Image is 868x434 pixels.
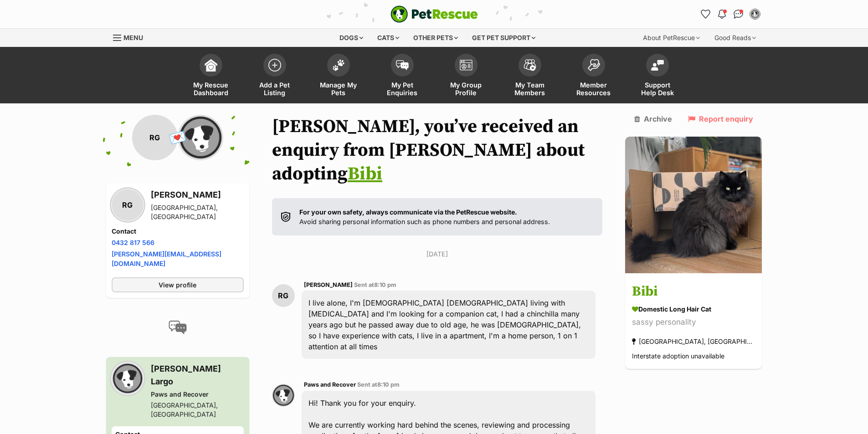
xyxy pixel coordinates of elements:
span: Add a Pet Listing [254,81,295,97]
p: Avoid sharing personal information such as phone numbers and personal address. [299,207,550,227]
a: Archive [634,115,672,123]
img: pet-enquiries-icon-7e3ad2cf08bfb03b45e93fb7055b45f3efa6380592205ae92323e6603595dc1f.svg [396,60,409,70]
a: 0432 817 566 [112,239,154,246]
button: My account [748,7,762,21]
span: Manage My Pets [318,81,359,97]
button: Notifications [715,7,729,21]
div: Cats [371,29,406,47]
ul: Account quick links [699,7,762,21]
span: [PERSON_NAME] [304,281,353,288]
h4: Contact [112,227,244,236]
a: My Pet Enquiries [370,49,434,103]
span: My Pet Enquiries [382,81,423,97]
img: notifications-46538b983faf8c2785f20acdc204bb7945ddae34d4c08c2a6579f10ce5e182be.svg [718,10,725,19]
img: logo-e224e6f780fb5917bec1dbf3a21bbac754714ae5b6737aabdf751b685950b380.svg [390,5,478,23]
a: Member Resources [562,49,626,103]
span: My Group Profile [446,81,487,97]
span: Interstate adoption unavailable [632,352,724,360]
img: Paws and Recover profile pic [272,384,295,407]
h3: [PERSON_NAME] Largo [151,363,244,388]
img: group-profile-icon-3fa3cf56718a62981997c0bc7e787c4b2cf8bcc04b72c1350f741eb67cf2f40e.svg [460,60,473,71]
div: Domestic Long Hair Cat [632,305,755,314]
img: conversation-icon-4a6f8262b818ee0b60e3300018af0b2d0b884aa5de6e9bcb8d3d4eeb1a70a7c4.svg [169,321,187,334]
div: Dogs [333,29,370,47]
h3: [PERSON_NAME] [151,189,244,201]
div: [GEOGRAPHIC_DATA], [GEOGRAPHIC_DATA] [151,401,244,419]
a: My Team Members [498,49,562,103]
a: View profile [112,277,244,292]
a: Report enquiry [688,115,753,123]
div: Other pets [407,29,464,47]
a: My Rescue Dashboard [179,49,243,103]
a: Menu [113,29,149,45]
span: My Team Members [509,81,550,97]
a: PetRescue [390,5,478,23]
img: dashboard-icon-eb2f2d2d3e046f16d808141f083e7271f6b2e854fb5c12c21221c1fb7104beca.svg [205,59,217,71]
div: sassy personality [632,317,755,329]
span: View profile [159,280,196,290]
span: Member Resources [573,81,614,97]
span: Menu [123,34,143,41]
img: member-resources-icon-8e73f808a243e03378d46382f2149f9095a855e16c252ad45f914b54edf8863c.svg [587,59,600,71]
div: [GEOGRAPHIC_DATA], [GEOGRAPHIC_DATA] [632,336,755,348]
img: team-members-icon-5396bd8760b3fe7c0b43da4ab00e1e3bb1a5d9ba89233759b79545d2d3fc5d0d.svg [524,59,536,71]
a: Add a Pet Listing [243,49,307,103]
img: add-pet-listing-icon-0afa8454b4691262ce3f59096e99ab1cd57d4a30225e0717b998d2c9b9846f56.svg [268,59,281,71]
div: [GEOGRAPHIC_DATA], [GEOGRAPHIC_DATA] [151,203,244,221]
img: Bibi [625,137,762,273]
h1: [PERSON_NAME], you’ve received an enquiry from [PERSON_NAME] about adopting [272,115,603,186]
a: My Group Profile [434,49,498,103]
div: RG [132,115,178,160]
span: 8:10 pm [377,381,400,388]
h3: Bibi [632,282,755,302]
a: Support Help Desk [626,49,689,103]
span: Sent at [354,281,396,288]
img: chat-41dd97257d64d25036548639549fe6c8038ab92f7586957e7f3b1b290dea8141.svg [734,10,743,19]
div: Good Reads [708,29,762,47]
div: About PetRescue [637,29,706,47]
span: 💌 [167,128,188,148]
img: manage-my-pets-icon-02211641906a0b7f246fdf0571729dbe1e7629f14944591b6c1af311fb30b64b.svg [332,59,345,71]
a: [PERSON_NAME][EMAIL_ADDRESS][DOMAIN_NAME] [112,250,221,267]
div: RG [112,189,144,221]
div: Paws and Recover [151,390,244,399]
img: Jacki Largo profile pic [750,10,760,19]
span: Support Help Desk [637,81,678,97]
a: Manage My Pets [307,49,370,103]
img: Paws and Recover profile pic [178,115,223,160]
div: Get pet support [466,29,542,47]
strong: For your own safety, always communicate via the PetRescue website. [299,208,517,216]
span: Paws and Recover [304,381,356,388]
a: Favourites [699,7,713,21]
span: 8:10 pm [374,281,396,288]
a: Bibi Domestic Long Hair Cat sassy personality [GEOGRAPHIC_DATA], [GEOGRAPHIC_DATA] Interstate ado... [625,275,762,369]
span: My Rescue Dashboard [190,81,231,97]
a: Bibi [348,163,382,185]
span: Sent at [357,381,400,388]
img: Paws and Recover profile pic [112,363,144,394]
a: Conversations [731,7,746,21]
div: RG [272,284,295,307]
p: [DATE] [272,249,603,259]
img: help-desk-icon-fdf02630f3aa405de69fd3d07c3f3aa587a6932b1a1747fa1d2bba05be0121f9.svg [651,60,664,71]
div: I live alone, I'm [DEMOGRAPHIC_DATA] [DEMOGRAPHIC_DATA] living with [MEDICAL_DATA] and I'm lookin... [302,291,596,359]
